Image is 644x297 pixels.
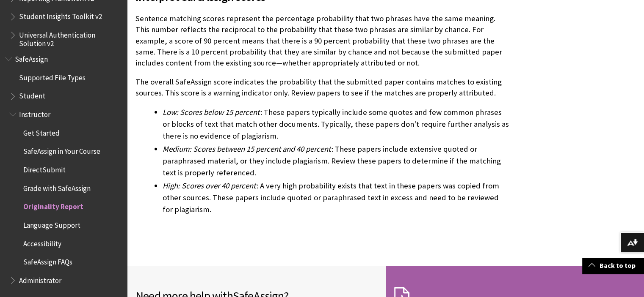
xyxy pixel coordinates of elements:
span: Student [19,89,45,101]
p: The overall SafeAssign score indicates the probability that the submitted paper contains matches ... [135,76,510,98]
li: : A very high probability exists that text in these papers was copied from other sources. These p... [163,180,510,215]
span: Grade with SafeAssign [23,181,91,193]
span: Medium: Scores between 15 percent and 40 percent [163,144,331,154]
span: Originality Report [23,200,83,211]
span: Accessibility [23,237,61,248]
span: SafeAssign in Your Course [23,144,100,156]
span: Administrator [19,273,61,285]
span: Supported File Types [19,71,86,82]
span: Language Support [23,218,80,229]
span: Low: Scores below 15 percent [163,107,260,117]
li: : These papers include extensive quoted or paraphrased material, or they include plagiarism. Revi... [163,143,510,179]
span: SafeAssign FAQs [23,255,72,267]
p: Sentence matching scores represent the percentage probability that two phrases have the same mean... [135,13,510,68]
span: Get Started [23,126,60,137]
a: Back to top [582,258,644,273]
span: Instructor [19,107,50,119]
nav: Book outline for Blackboard SafeAssign [5,52,122,288]
span: Universal Authentication Solution v2 [19,28,121,48]
span: SafeAssign [15,52,48,63]
span: DirectSubmit [23,163,66,174]
span: High: Scores over 40 percent [163,181,256,191]
li: : These papers typically include some quotes and few common phrases or blocks of text that match ... [163,106,510,142]
span: Student Insights Toolkit v2 [19,10,102,21]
